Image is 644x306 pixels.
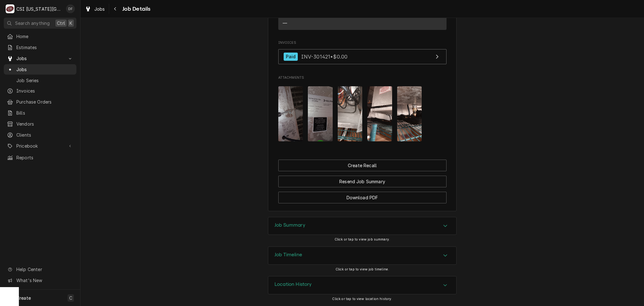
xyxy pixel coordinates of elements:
[16,66,73,73] span: Jobs
[4,86,76,96] a: Invoices
[110,4,120,14] button: Navigate back
[278,40,447,67] div: Invoices
[16,143,64,149] span: Pricebook
[6,4,14,13] div: C
[4,53,76,64] a: Go to Jobs
[66,4,75,13] div: DF
[278,81,447,146] span: Attachments
[268,276,456,294] button: Accordion Details Expand Trigger
[16,6,63,12] div: CSI [US_STATE][GEOGRAPHIC_DATA]
[268,217,456,235] div: Accordion Header
[4,119,76,129] a: Vendors
[4,264,76,275] a: Go to Help Center
[16,266,73,273] span: Help Center
[4,42,76,53] a: Estimates
[275,281,312,287] h3: Location History
[4,97,76,107] a: Purchase Orders
[4,108,76,118] a: Bills
[278,176,447,187] button: Resend Job Summary
[4,18,76,29] button: Search anythingCtrlK
[16,88,73,94] span: Invoices
[4,75,76,86] a: Job Series
[338,86,363,141] img: cWSdFf7MTBazcegEkxOT
[69,295,72,301] span: C
[278,192,447,203] button: Download PDF
[278,187,447,203] div: Button Group Row
[278,160,447,171] div: Button Group Row
[278,160,447,203] div: Button Group
[332,297,392,301] span: Click or tap to view location history.
[16,277,73,284] span: What's New
[16,132,73,138] span: Clients
[278,171,447,187] div: Button Group Row
[275,222,305,228] h3: Job Summary
[4,31,76,42] a: Home
[268,246,457,265] div: Job Timeline
[6,4,14,13] div: CSI Kansas City's Avatar
[4,141,76,151] a: Go to Pricebook
[278,40,447,45] span: Invoices
[94,6,105,12] span: Jobs
[16,154,73,161] span: Reports
[268,217,456,235] button: Accordion Details Expand Trigger
[275,252,302,258] h3: Job Timeline
[278,75,447,80] span: Attachments
[57,20,65,26] span: Ctrl
[336,267,389,271] span: Click or tap to view job timeline.
[16,55,64,62] span: Jobs
[4,130,76,140] a: Clients
[16,44,73,51] span: Estimates
[397,86,422,141] img: WEI5EJAaQcuWDxoBzCtu
[335,237,390,241] span: Click or tap to view job summary.
[16,77,73,84] span: Job Series
[283,20,287,26] div: —
[278,75,447,146] div: Attachments
[120,5,151,13] span: Job Details
[15,20,50,26] span: Search anything
[16,33,73,40] span: Home
[278,86,303,141] img: lryGAIAXSAmllAQbPUtT
[4,275,76,286] a: Go to What's New
[268,276,457,294] div: Location History
[268,217,457,235] div: Job Summary
[278,160,447,171] button: Create Recall
[82,4,108,14] a: Jobs
[278,49,447,65] a: View Invoice
[69,20,72,26] span: K
[16,295,31,301] span: Create
[367,86,392,141] img: rhasaBYhQ0SpMm3gidqM
[16,121,73,127] span: Vendors
[16,110,73,116] span: Bills
[4,64,76,75] a: Jobs
[268,276,456,294] div: Accordion Header
[284,53,298,61] div: Paid
[4,152,76,163] a: Reports
[66,4,75,13] div: David Fannin's Avatar
[16,99,73,105] span: Purchase Orders
[301,53,348,59] span: INV-301421 • $0.00
[268,247,456,264] div: Accordion Header
[268,247,456,264] button: Accordion Details Expand Trigger
[308,86,333,141] img: cnwf2W5Rla40uNQZLVEn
